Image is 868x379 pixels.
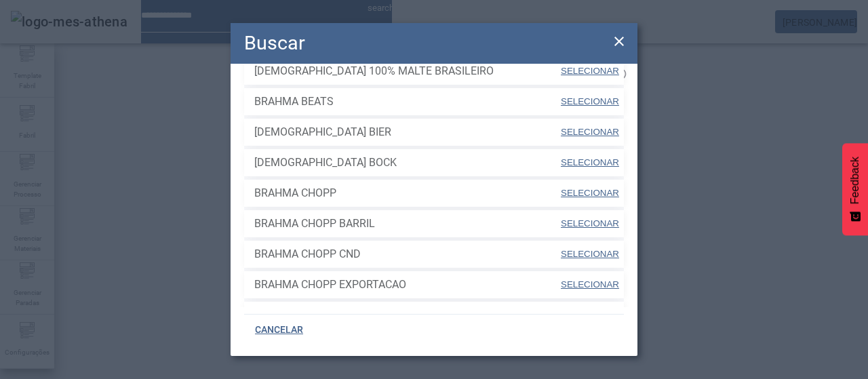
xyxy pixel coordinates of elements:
[561,249,619,259] span: SELECIONAR
[559,273,620,297] button: SELECIONAR
[559,151,620,175] button: SELECIONAR
[254,246,559,262] span: BRAHMA CHOPP CND
[559,59,620,83] button: SELECIONAR
[254,124,559,140] span: [DEMOGRAPHIC_DATA] BIER
[255,323,303,337] span: CANCELAR
[561,66,619,76] span: SELECIONAR
[561,157,619,167] span: SELECIONAR
[254,216,559,232] span: BRAHMA CHOPP BARRIL
[244,28,305,58] h2: Buscar
[254,155,559,171] span: [DEMOGRAPHIC_DATA] BOCK
[559,120,620,144] button: SELECIONAR
[254,185,559,201] span: BRAHMA CHOPP
[849,157,861,204] span: Feedback
[559,89,620,114] button: SELECIONAR
[561,127,619,137] span: SELECIONAR
[561,218,619,228] span: SELECIONAR
[559,181,620,205] button: SELECIONAR
[254,277,559,293] span: BRAHMA CHOPP EXPORTACAO
[254,94,559,110] span: BRAHMA BEATS
[559,242,620,266] button: SELECIONAR
[561,279,619,290] span: SELECIONAR
[244,318,314,342] button: CANCELAR
[561,96,619,106] span: SELECIONAR
[842,143,868,235] button: Feedback - Mostrar pesquisa
[559,303,620,327] button: SELECIONAR
[561,188,619,198] span: SELECIONAR
[559,212,620,236] button: SELECIONAR
[254,63,559,79] span: [DEMOGRAPHIC_DATA] 100% MALTE BRASILEIRO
